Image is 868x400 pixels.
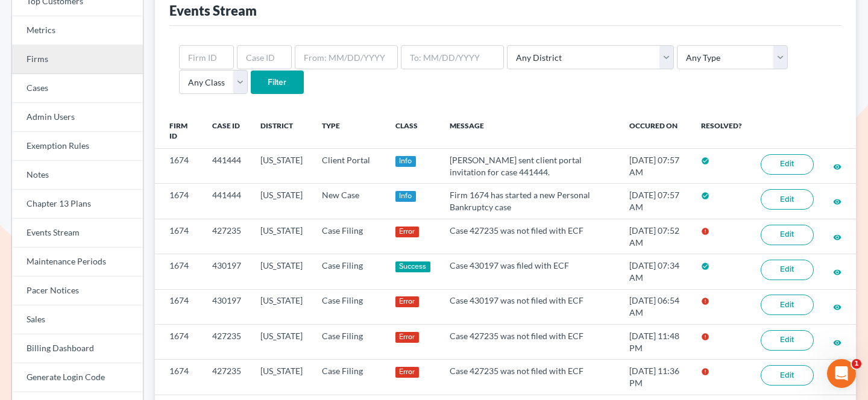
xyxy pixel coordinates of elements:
td: 427235 [203,360,251,395]
th: Occured On [620,114,691,149]
td: [DATE] 07:52 AM [620,219,691,254]
td: [PERSON_NAME] sent client portal invitation for case 441444. [440,149,620,184]
a: visibility [833,196,841,206]
td: [US_STATE] [251,325,312,360]
a: Sales [12,305,143,334]
i: visibility [833,233,841,242]
td: 1674 [155,325,203,360]
span: 1 [852,359,861,369]
a: Edit [761,365,814,386]
a: visibility [833,231,841,242]
td: Case 427235 was not filed with ECF [440,360,620,395]
th: District [251,114,312,149]
td: 441444 [203,149,251,184]
td: 1674 [155,360,203,395]
td: [DATE] 07:57 AM [620,149,691,184]
i: check_circle [701,157,709,165]
td: [US_STATE] [251,219,312,254]
div: Info [395,191,416,202]
td: [US_STATE] [251,254,312,289]
a: Pacer Notices [12,277,143,305]
a: Edit [761,295,814,315]
i: visibility [833,303,841,311]
i: visibility [833,198,841,206]
div: Events Stream [169,2,257,19]
th: Message [440,114,620,149]
td: 427235 [203,325,251,360]
td: Client Portal [312,149,386,184]
i: check_circle [701,262,709,270]
th: Firm ID [155,114,203,149]
input: To: MM/DD/YYYY [401,45,504,69]
a: Chapter 13 Plans [12,190,143,219]
td: Case 427235 was not filed with ECF [440,325,620,360]
div: Error [395,296,419,307]
a: Edit [761,260,814,280]
div: Success [395,261,430,272]
a: Generate Login Code [12,363,143,392]
td: 441444 [203,184,251,219]
a: Cases [12,74,143,103]
a: Edit [761,154,814,175]
td: Case Filing [312,219,386,254]
td: Case Filing [312,325,386,360]
td: 1674 [155,219,203,254]
td: New Case [312,184,386,219]
th: Type [312,114,386,149]
td: Case 430197 was not filed with ECF [440,289,620,324]
td: [DATE] 07:34 AM [620,254,691,289]
td: Case Filing [312,289,386,324]
td: [DATE] 07:57 AM [620,184,691,219]
i: check_circle [701,192,709,200]
i: visibility [833,268,841,277]
i: error [701,297,709,305]
th: Resolved? [691,114,751,149]
input: From: MM/DD/YYYY [295,45,398,69]
a: Maintenance Periods [12,248,143,277]
input: Filter [251,70,304,95]
td: Case Filing [312,360,386,395]
input: Case ID [237,45,292,69]
td: Case 430197 was filed with ECF [440,254,620,289]
div: Error [395,227,419,237]
td: [US_STATE] [251,289,312,324]
input: Firm ID [179,45,234,69]
iframe: Intercom live chat [827,359,856,388]
td: Firm 1674 has started a new Personal Bankruptcy case [440,184,620,219]
a: visibility [833,161,841,171]
a: visibility [833,301,841,311]
td: 427235 [203,219,251,254]
th: Class [386,114,440,149]
td: [DATE] 11:48 PM [620,325,691,360]
i: error [701,227,709,236]
td: 430197 [203,254,251,289]
td: 430197 [203,289,251,324]
td: [DATE] 11:36 PM [620,360,691,395]
a: visibility [833,337,841,347]
td: Case Filing [312,254,386,289]
th: Case ID [203,114,251,149]
i: visibility [833,339,841,347]
td: [DATE] 06:54 AM [620,289,691,324]
td: Case 427235 was not filed with ECF [440,219,620,254]
td: 1674 [155,149,203,184]
td: [US_STATE] [251,149,312,184]
a: Edit [761,330,814,351]
a: Edit [761,225,814,245]
a: Metrics [12,16,143,45]
div: Info [395,156,416,167]
td: [US_STATE] [251,184,312,219]
a: Events Stream [12,219,143,248]
div: Error [395,332,419,343]
i: error [701,367,709,376]
a: Exemption Rules [12,132,143,161]
i: error [701,333,709,341]
a: Notes [12,161,143,190]
a: visibility [833,266,841,277]
td: 1674 [155,254,203,289]
td: [US_STATE] [251,360,312,395]
td: 1674 [155,184,203,219]
a: Admin Users [12,103,143,132]
div: Error [395,367,419,378]
a: Firms [12,45,143,74]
